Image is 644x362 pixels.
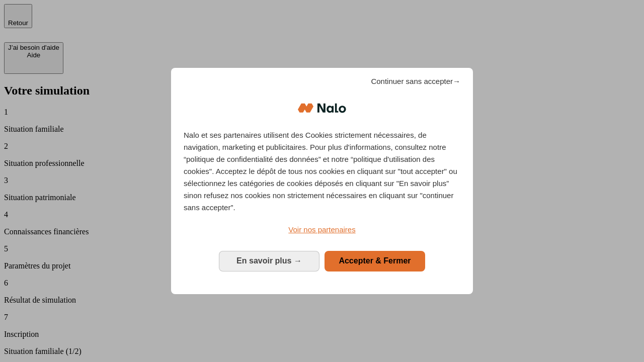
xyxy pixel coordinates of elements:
span: Voir nos partenaires [288,225,355,234]
div: Bienvenue chez Nalo Gestion du consentement [171,68,473,294]
a: Voir nos partenaires [184,224,460,236]
span: Continuer sans accepter→ [371,75,460,87]
button: Accepter & Fermer: Accepter notre traitement des données et fermer [325,251,425,271]
button: En savoir plus: Configurer vos consentements [219,251,319,271]
span: En savoir plus → [236,256,302,265]
img: Logo [298,93,346,123]
p: Nalo et ses partenaires utilisent des Cookies strictement nécessaires, de navigation, marketing e... [184,129,460,214]
span: Accepter & Fermer [339,256,411,265]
